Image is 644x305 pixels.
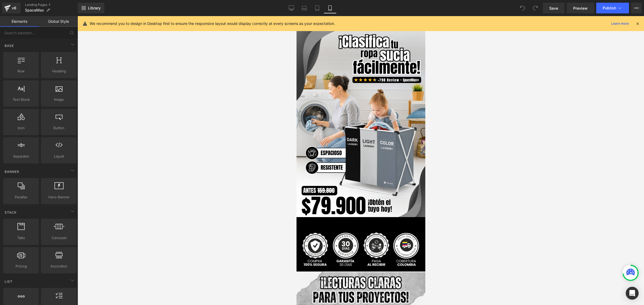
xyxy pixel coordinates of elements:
span: Accordion [43,263,75,269]
span: Save [549,5,558,11]
span: Separator [5,154,37,159]
p: We recommend you to design in Desktop first to ensure the responsive layout would display correct... [90,21,335,27]
span: Base [4,43,14,48]
div: Open Intercom Messenger [626,287,639,300]
a: Desktop [285,3,298,13]
a: Preview [567,3,594,13]
button: Undo [517,3,528,13]
span: Stack [4,210,17,215]
span: Banner [4,169,20,174]
span: Icon [5,125,37,131]
span: List [4,279,13,284]
a: New Library [78,3,104,13]
span: Image [43,97,75,102]
div: v6 [11,5,17,12]
a: Global Style [39,16,78,27]
button: More [631,3,642,13]
a: v6 [2,3,21,13]
span: Parallax [5,194,37,200]
a: Tablet [311,3,324,13]
a: Mobile [324,3,336,13]
span: Liquid [43,154,75,159]
a: Landing Pages [25,3,78,7]
span: Library [88,6,101,10]
a: Learn more [609,20,631,27]
span: Text Block [5,97,37,102]
span: Tabs [5,235,37,241]
span: Preview [573,5,588,11]
button: Redo [530,3,541,13]
span: Button [43,125,75,131]
span: Heading [43,68,75,74]
span: Pricing [5,263,37,269]
span: Publish [603,6,616,10]
button: Publish [596,3,629,13]
span: Carousel [43,235,75,241]
a: Laptop [298,3,311,13]
span: Row [5,68,37,74]
span: SpaceMax [25,8,44,12]
span: Hero Banner [43,194,75,200]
